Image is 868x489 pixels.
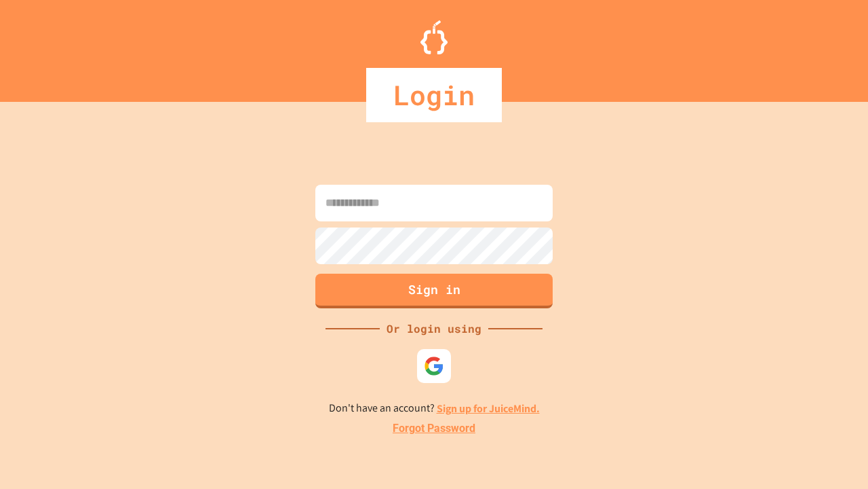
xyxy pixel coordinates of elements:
[329,400,540,417] p: Don't have an account?
[366,68,502,122] div: Login
[420,20,448,54] img: Logo.svg
[315,274,553,308] button: Sign in
[437,401,540,416] a: Sign up for JuiceMind.
[424,356,444,376] img: google-icon.svg
[393,420,475,437] a: Forgot Password
[380,321,488,337] div: Or login using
